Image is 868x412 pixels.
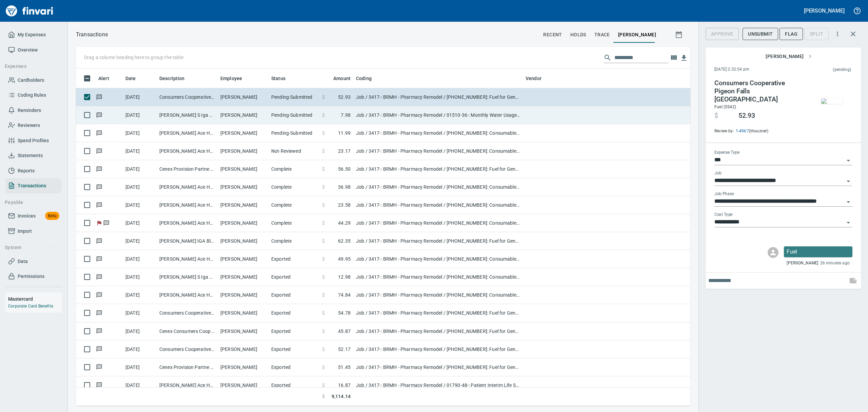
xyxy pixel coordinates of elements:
span: $ [322,148,325,154]
span: Vendor [526,74,550,82]
td: [PERSON_NAME] S Iga Black RiV Black River F WI [157,268,218,286]
td: Exported [269,304,319,322]
div: Transaction still pending, cannot split yet. It usually takes 2-3 days for a merchant to settle a... [804,31,829,36]
td: [PERSON_NAME] Ace Home Cente Blk River Fls WI [157,142,218,160]
div: Transaction still pending, cannot approve yet. It usually takes 2-3 days for a merchant to settle... [706,31,739,36]
span: This charge has not been settled by the merchant yet. This usually takes a couple of days but in ... [791,67,851,73]
td: Job / 3417-: BRMH - Pharmacy Remodel / [PHONE_NUMBER]: Fuel for General Conditions Equipment / 8:... [353,322,523,340]
td: Job / 3417-: BRMH - Pharmacy Remodel / [PHONE_NUMBER]: Consumable CM/GC / 8: Indirects [353,268,523,286]
td: Job / 3417-: BRMH - Pharmacy Remodel / [PHONE_NUMBER]: Consumable CM/GC / 8: Indirects [353,250,523,268]
td: [PERSON_NAME] [218,358,269,376]
td: Job / 3417-: BRMH - Pharmacy Remodel / 01510-36-: Monthly Water Usage / 8: Indirects [353,106,523,124]
span: 11.99 [338,130,351,136]
span: Description [159,74,194,82]
td: [DATE] [123,160,157,178]
td: [PERSON_NAME] Ace Home Cente Blk River Fls WI [157,124,218,142]
span: $ [322,130,325,136]
span: Has messages [96,329,103,333]
span: 52.93 [738,112,755,120]
span: Coding [356,74,380,82]
a: Coding Rules [5,88,62,103]
span: Alert [98,74,118,82]
span: Has messages [96,149,103,153]
span: Flag [785,30,797,38]
span: 23.58 [338,202,351,208]
span: Alert [98,74,109,82]
span: $ [322,112,325,118]
span: Reports [18,167,35,175]
td: [PERSON_NAME] Ace Home Cente Blk River Fls WI [157,376,218,394]
td: [DATE] [123,88,157,106]
span: Has messages [96,364,103,369]
td: [DATE] [123,376,157,394]
td: [DATE] [123,286,157,304]
span: Reviewers [18,121,40,130]
td: Complete [269,214,319,232]
td: Cenex Provision Partne Northfield [GEOGRAPHIC_DATA] [157,358,218,376]
span: [DATE] 2:32:54 pm [714,66,791,73]
button: Choose columns to display [669,53,679,63]
td: Exported [269,376,319,394]
span: $ [322,238,325,244]
td: [DATE] [123,124,157,142]
td: [PERSON_NAME] [218,178,269,196]
nav: breadcrumb [76,31,108,39]
td: Complete [269,196,319,214]
button: Open [844,197,853,207]
a: InvoicesBeta [5,208,62,224]
label: Job [714,171,722,175]
span: 49.95 [338,256,351,262]
span: 7.98 [341,112,351,118]
span: $ [322,292,325,298]
td: [PERSON_NAME] [218,340,269,358]
a: Overview [5,42,62,58]
button: [PERSON_NAME] [802,5,846,16]
span: Beta [45,212,59,220]
td: [PERSON_NAME] Ace Home Cente Blk River Fls WI [157,178,218,196]
td: [DATE] [123,142,157,160]
td: [DATE] [123,214,157,232]
span: $ [322,94,325,100]
td: [PERSON_NAME] [218,286,269,304]
td: [PERSON_NAME] Ace Home Cente Blk River Fls WI [157,286,218,304]
span: Cardholders [18,76,44,85]
td: Job / 3417-: BRMH - Pharmacy Remodel / [PHONE_NUMBER]: Consumable CM/GC / 8: Indirects [353,124,523,142]
a: Permissions [5,269,62,284]
span: $ [322,220,325,226]
span: Invoices [18,212,36,220]
span: 74.84 [338,292,351,298]
td: [PERSON_NAME] [218,196,269,214]
td: Job / 3417-: BRMH - Pharmacy Remodel / [PHONE_NUMBER]: Consumable CM/GC / 8: Indirects [353,196,523,214]
span: $ [322,328,325,335]
span: 52.93 [338,94,351,100]
button: Open [844,156,853,165]
a: Cardholders [5,73,62,88]
span: Has messages [96,239,103,243]
td: Job / 3417-: BRMH - Pharmacy Remodel / [PHONE_NUMBER]: Fuel for General Conditions Equipment / 8:... [353,160,523,178]
button: Close transaction [845,26,861,42]
span: 45.87 [338,328,351,335]
td: [PERSON_NAME] Ace Home Cente Blk River Fls WI [157,196,218,214]
span: Transactions [18,182,46,190]
span: Has messages [96,293,103,297]
h5: [PERSON_NAME] [804,7,845,14]
div: Click for options [784,246,852,257]
td: [DATE] [123,178,157,196]
td: Job / 3417-: BRMH - Pharmacy Remodel / [PHONE_NUMBER]: Consumable CM/GC / 8: Indirects [353,214,523,232]
td: [DATE] [123,304,157,322]
span: Fuel (5542) [714,105,736,109]
h6: Mastercard [8,295,62,303]
span: $ [322,166,325,172]
span: 56.50 [338,166,351,172]
td: Job / 3417-: BRMH - Pharmacy Remodel / [PHONE_NUMBER]: Fuel for General Conditions Equipment / 8:... [353,340,523,358]
td: Not-Reviewed [269,142,319,160]
span: Employee [220,74,251,82]
span: Vendor [526,74,541,82]
span: [PERSON_NAME] [618,31,656,39]
span: Spend Profiles [18,136,49,145]
span: Reminders [18,106,41,115]
button: System [2,241,59,254]
td: Job / 3417-: BRMH - Pharmacy Remodel / [PHONE_NUMBER]: Fuel for General Conditions Equipment / 8:... [353,358,523,376]
button: [PERSON_NAME] [763,50,814,63]
span: $ [322,310,325,316]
